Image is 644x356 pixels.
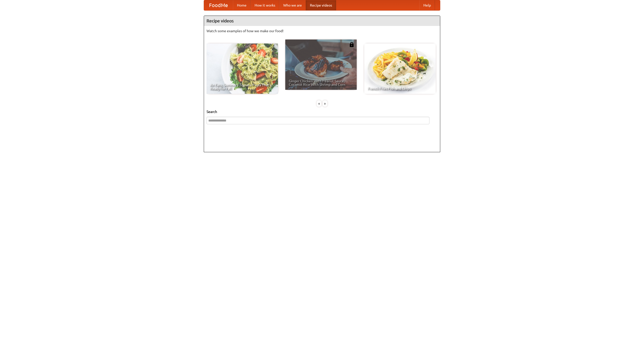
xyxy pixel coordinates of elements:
[349,42,354,47] img: 483408.png
[364,44,436,94] a: French Fries Fish and Chips
[204,16,440,26] h4: Recipe videos
[306,0,336,10] a: Recipe videos
[323,100,327,107] div: »
[419,0,435,10] a: Help
[317,100,321,107] div: «
[207,44,278,94] a: An Easy, Summery Tomato Pasta That's Ready for Fall
[207,109,437,114] h5: Search
[204,0,233,10] a: FoodMe
[233,0,251,10] a: Home
[368,87,432,90] span: French Fries Fish and Chips
[251,0,279,10] a: How it works
[210,83,274,90] span: An Easy, Summery Tomato Pasta That's Ready for Fall
[207,28,437,33] p: Watch some examples of how we make our food!
[279,0,306,10] a: Who we are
